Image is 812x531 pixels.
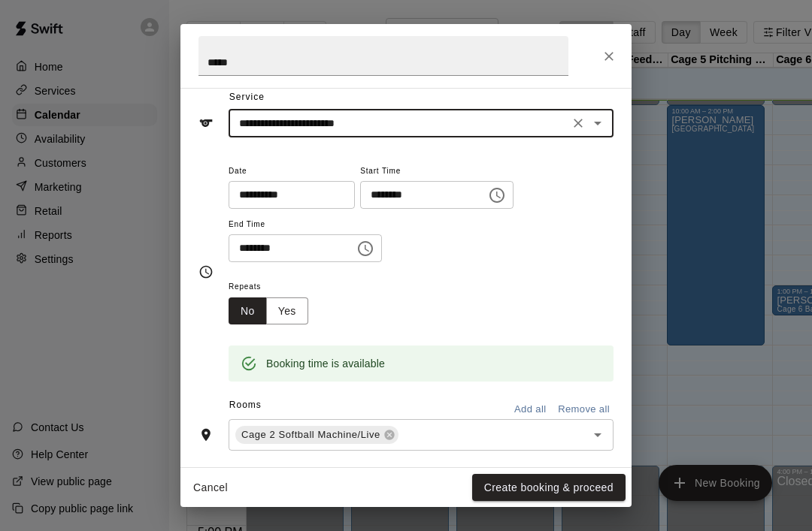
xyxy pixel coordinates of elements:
button: Choose time, selected time is 10:30 AM [482,180,512,210]
input: Choose date, selected date is Sep 21, 2025 [229,181,344,209]
div: Cage 2 Softball Machine/Live [235,426,398,444]
button: Open [587,113,608,134]
button: Add all [506,398,554,421]
span: Date [229,161,355,182]
button: Cancel [186,474,235,502]
button: Yes [266,297,308,325]
button: Remove all [554,398,614,421]
svg: Rooms [198,427,214,442]
button: No [229,297,267,325]
span: Cage 2 Softball Machine/Live [235,427,386,442]
button: Open [587,424,608,445]
button: Clear [568,113,589,134]
button: Choose time, selected time is 2:30 PM [350,234,380,264]
span: Repeats [229,277,320,297]
svg: Timing [198,264,214,279]
span: End Time [229,215,382,235]
svg: Service [198,116,214,131]
button: Create booking & proceed [472,474,626,502]
span: Service [229,92,265,102]
div: Booking time is available [266,350,385,377]
span: Start Time [360,161,514,182]
span: Rooms [229,400,262,410]
div: outlined button group [229,297,308,325]
button: Close [595,43,623,70]
span: Notes [229,463,614,487]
